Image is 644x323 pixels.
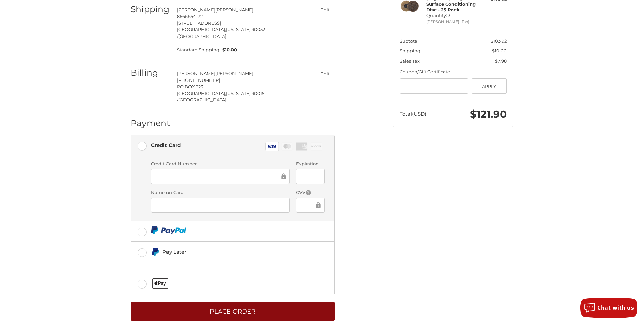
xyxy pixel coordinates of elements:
[215,7,253,13] span: [PERSON_NAME]
[400,78,469,94] input: Gift Certificate or Coupon Code
[400,58,420,64] span: Sales Tax
[226,27,252,32] span: [US_STATE],
[580,298,637,318] button: Chat with us
[177,20,221,26] span: [STREET_ADDRESS]
[296,161,324,167] label: Expiration
[131,302,335,321] button: Place Order
[178,97,226,102] span: [GEOGRAPHIC_DATA]
[495,58,507,64] span: $7.98
[315,5,335,15] button: Edit
[470,108,507,120] span: $121.90
[472,78,507,94] button: Apply
[156,172,280,180] iframe: Secure Credit Card Frame - Credit Card Number
[177,27,265,39] span: 30052 /
[131,4,170,15] h2: Shipping
[400,38,419,44] span: Subtotal
[492,48,507,53] span: $10.00
[177,71,215,76] span: [PERSON_NAME]
[151,140,181,151] div: Credit Card
[177,47,219,53] span: Standard Shipping
[151,259,288,265] iframe: PayPal Message 1
[597,304,634,312] span: Chat with us
[177,91,226,96] span: [GEOGRAPHIC_DATA],
[400,48,420,53] span: Shipping
[491,38,507,44] span: $103.92
[151,161,290,167] label: Credit Card Number
[162,246,288,257] div: Pay Later
[177,7,215,13] span: [PERSON_NAME]
[151,189,290,196] label: Name on Card
[301,172,319,180] iframe: Secure Credit Card Frame - Expiration Date
[156,201,285,209] iframe: Secure Credit Card Frame - Cardholder Name
[177,27,226,32] span: [GEOGRAPHIC_DATA],
[219,47,237,53] span: $10.00
[301,201,314,209] iframe: Secure Credit Card Frame - CVV
[296,189,324,196] label: CVV
[226,91,252,96] span: [US_STATE],
[177,14,203,19] span: 8666654172
[131,118,170,129] h2: Payment
[151,248,159,256] img: Pay Later icon
[215,71,253,76] span: [PERSON_NAME]
[426,19,478,25] li: [PERSON_NAME] (Tan)
[400,69,507,75] div: Coupon/Gift Certificate
[315,69,335,78] button: Edit
[151,226,186,234] img: PayPal icon
[400,111,426,117] span: Total (USD)
[152,278,168,289] img: Applepay icon
[177,84,203,89] span: PO BOX 323
[177,77,220,83] span: [PHONE_NUMBER]
[178,33,226,39] span: [GEOGRAPHIC_DATA]
[131,68,170,78] h2: Billing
